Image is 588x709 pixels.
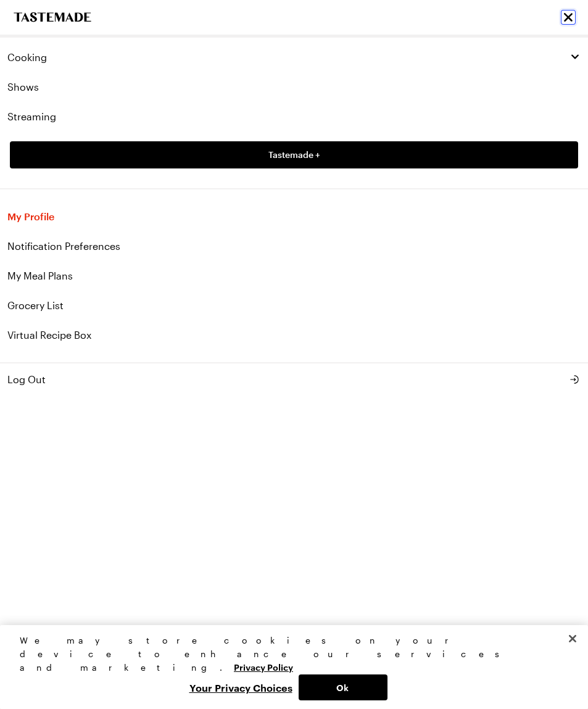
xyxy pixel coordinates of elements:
button: Your Privacy Choices [183,674,299,700]
span: Cooking [7,51,47,64]
a: More information about your privacy, opens in a new tab [234,661,293,673]
button: Close [559,625,586,652]
div: Privacy [20,634,558,700]
a: To Tastemade Home Page [12,12,93,22]
div: We may store cookies on your device to enhance our services and marketing. [20,634,558,674]
button: Ok [299,674,387,700]
button: Close menu [561,10,576,25]
a: Tastemade + [10,141,578,168]
span: Tastemade + [268,149,320,161]
span: Log Out [7,372,46,387]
